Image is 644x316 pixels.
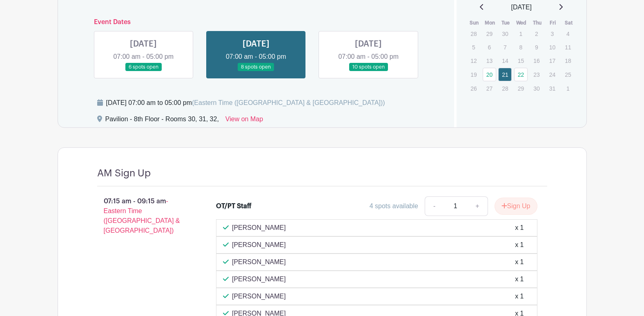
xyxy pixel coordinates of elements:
[498,82,512,95] p: 28
[561,54,575,67] p: 18
[467,41,480,53] p: 5
[483,41,496,53] p: 6
[561,41,575,53] p: 11
[467,196,488,216] a: +
[467,54,480,67] p: 12
[87,18,425,26] h6: Event Dates
[514,68,528,81] a: 22
[514,54,528,67] p: 15
[232,223,286,233] p: [PERSON_NAME]
[467,68,480,81] p: 19
[515,292,524,301] div: x 1
[561,82,575,95] p: 1
[498,27,512,40] p: 30
[545,19,561,27] th: Fri
[515,257,524,267] div: x 1
[530,41,543,53] p: 9
[514,19,530,27] th: Wed
[216,201,252,211] div: OT/PT Staff
[529,19,545,27] th: Thu
[515,274,524,284] div: x 1
[515,240,524,250] div: x 1
[498,41,512,53] p: 7
[498,54,512,67] p: 14
[97,167,151,179] h4: AM Sign Up
[370,201,418,211] div: 4 spots available
[546,82,559,95] p: 31
[483,27,496,40] p: 29
[530,68,543,81] p: 23
[425,196,443,216] a: -
[515,223,524,233] div: x 1
[511,2,532,12] span: [DATE]
[514,41,528,53] p: 8
[546,41,559,53] p: 10
[483,68,496,81] a: 20
[530,27,543,40] p: 2
[232,274,286,284] p: [PERSON_NAME]
[482,19,498,27] th: Mon
[467,82,480,95] p: 26
[483,54,496,67] p: 13
[84,193,203,239] p: 07:15 am - 09:15 am
[530,54,543,67] p: 16
[232,240,286,250] p: [PERSON_NAME]
[104,198,180,234] span: - Eastern Time ([GEOGRAPHIC_DATA] & [GEOGRAPHIC_DATA])
[514,82,528,95] p: 29
[546,27,559,40] p: 3
[105,114,219,127] div: Pavilion - 8th Floor - Rooms 30, 31, 32,
[561,19,577,27] th: Sat
[561,68,575,81] p: 25
[498,19,514,27] th: Tue
[561,27,575,40] p: 4
[225,114,263,127] a: View on Map
[514,27,528,40] p: 1
[192,99,385,106] span: (Eastern Time ([GEOGRAPHIC_DATA] & [GEOGRAPHIC_DATA]))
[530,82,543,95] p: 30
[546,54,559,67] p: 17
[466,19,482,27] th: Sun
[232,257,286,267] p: [PERSON_NAME]
[546,68,559,81] p: 24
[495,198,537,215] button: Sign Up
[467,27,480,40] p: 28
[483,82,496,95] p: 27
[232,292,286,301] p: [PERSON_NAME]
[498,68,512,81] a: 21
[106,98,385,108] div: [DATE] 07:00 am to 05:00 pm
